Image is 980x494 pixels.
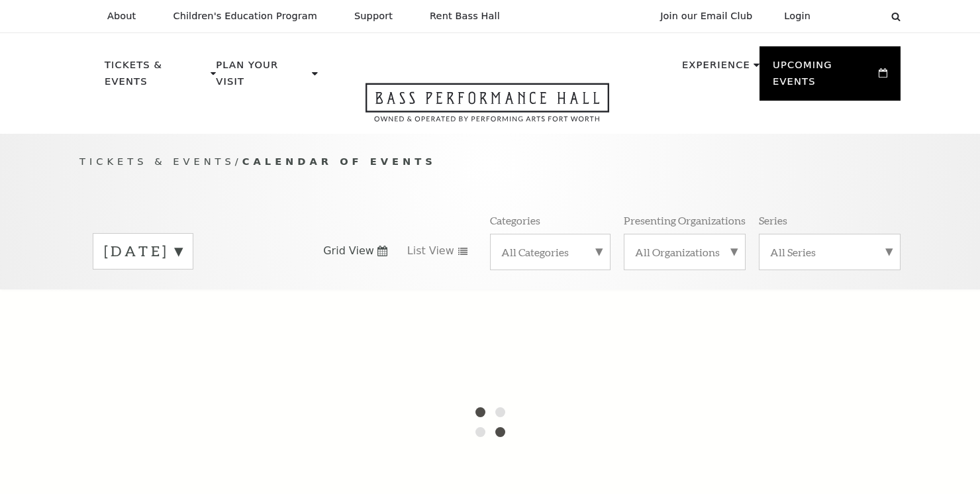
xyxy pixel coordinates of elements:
[430,11,500,22] p: Rent Bass Hall
[407,244,454,258] span: List View
[773,57,875,97] p: Upcoming Events
[79,154,901,170] p: /
[624,213,746,227] p: Presenting Organizations
[832,10,879,23] select: Select:
[104,241,182,262] label: [DATE]
[216,57,309,97] p: Plan Your Visit
[79,156,235,167] span: Tickets & Events
[635,245,734,259] label: All Organizations
[759,213,787,227] p: Series
[770,245,889,259] label: All Series
[354,11,393,22] p: Support
[107,11,136,22] p: About
[242,156,436,167] span: Calendar of Events
[490,213,540,227] p: Categories
[173,11,317,22] p: Children's Education Program
[105,57,207,97] p: Tickets & Events
[682,57,750,81] p: Experience
[323,244,374,258] span: Grid View
[501,245,599,259] label: All Categories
